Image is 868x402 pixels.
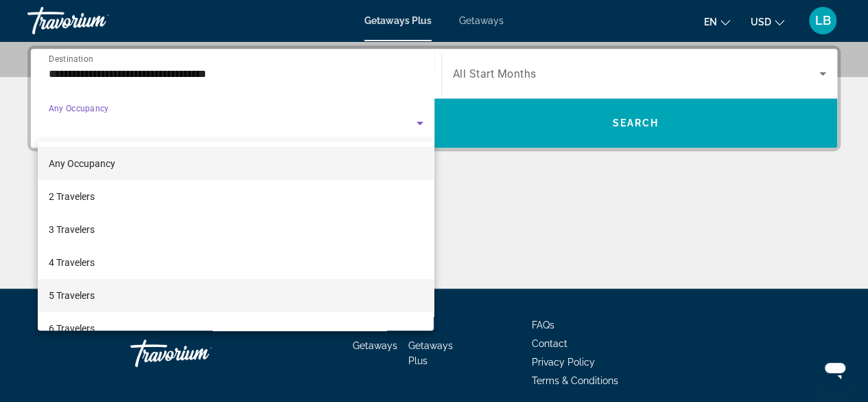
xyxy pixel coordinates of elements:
[49,221,95,238] span: 3 Travelers
[49,158,115,169] span: Any Occupancy
[49,188,95,205] span: 2 Travelers
[49,287,95,304] span: 5 Travelers
[49,254,95,271] span: 4 Travelers
[813,347,857,391] iframe: Button to launch messaging window
[49,320,95,337] span: 6 Travelers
